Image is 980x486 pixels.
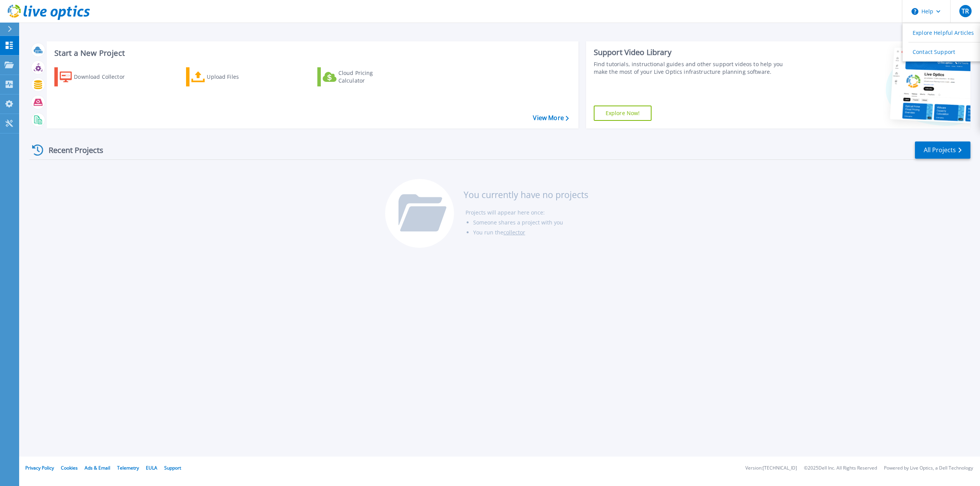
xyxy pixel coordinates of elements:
[207,69,268,85] div: Upload Files
[962,8,969,14] span: TR
[164,465,181,471] a: Support
[503,229,525,236] a: collector
[338,69,400,85] div: Cloud Pricing Calculator
[464,190,588,199] h3: You currently have no projects
[594,60,792,76] div: Find tutorials, instructional guides and other support videos to help you make the most of your L...
[25,465,54,471] a: Privacy Policy
[915,141,970,159] a: All Projects
[54,49,568,57] h3: Start a New Project
[745,466,797,471] li: Version: [TECHNICAL_ID]
[61,465,78,471] a: Cookies
[473,218,588,228] li: Someone shares a project with you
[594,106,652,121] a: Explore Now!
[884,466,973,471] li: Powered by Live Optics, a Dell Technology
[804,466,877,471] li: © 2025 Dell Inc. All Rights Reserved
[473,228,588,237] li: You run the
[533,114,568,122] a: View More
[465,208,588,218] li: Projects will appear here once:
[54,67,140,86] a: Download Collector
[117,465,139,471] a: Telemetry
[29,141,114,159] div: Recent Projects
[146,465,157,471] a: EULA
[85,465,110,471] a: Ads & Email
[594,47,792,57] div: Support Video Library
[186,67,271,86] a: Upload Files
[74,69,135,85] div: Download Collector
[317,67,403,86] a: Cloud Pricing Calculator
